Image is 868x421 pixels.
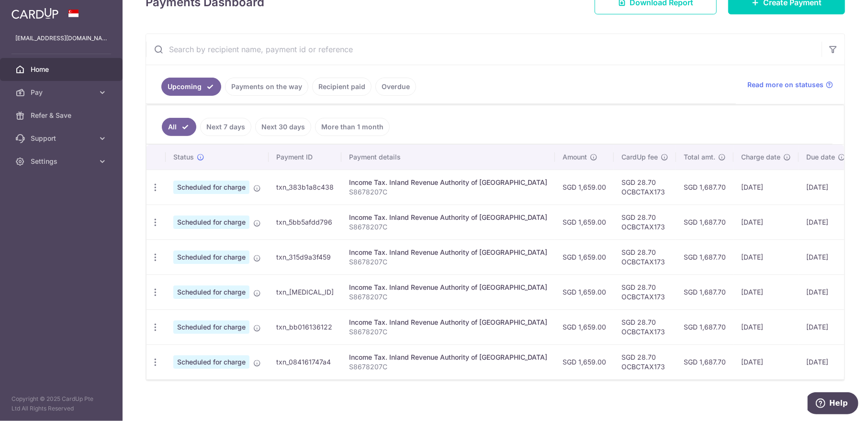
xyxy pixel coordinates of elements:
[173,285,249,299] span: Scheduled for charge
[676,274,733,309] td: SGD 1,687.70
[31,65,94,74] span: Home
[349,292,547,302] p: S8678207C
[684,152,715,162] span: Total amt.
[349,178,547,187] div: Income Tax. Inland Revenue Authority of [GEOGRAPHIC_DATA]
[555,274,614,309] td: SGD 1,659.00
[161,78,221,96] a: Upcoming
[15,34,107,43] p: [EMAIL_ADDRESS][DOMAIN_NAME]
[225,78,308,96] a: Payments on the way
[31,111,94,120] span: Refer & Save
[676,309,733,344] td: SGD 1,687.70
[349,248,547,257] div: Income Tax. Inland Revenue Authority of [GEOGRAPHIC_DATA]
[200,118,251,136] a: Next 7 days
[733,344,799,379] td: [DATE]
[269,309,341,344] td: txn_bb016136122
[733,170,799,205] td: [DATE]
[173,181,249,194] span: Scheduled for charge
[563,152,587,162] span: Amount
[349,283,547,292] div: Income Tax. Inland Revenue Authority of [GEOGRAPHIC_DATA]
[269,205,341,239] td: txn_5bb5afdd796
[555,170,614,205] td: SGD 1,659.00
[676,239,733,274] td: SGD 1,687.70
[555,309,614,344] td: SGD 1,659.00
[676,205,733,239] td: SGD 1,687.70
[621,152,658,162] span: CardUp fee
[747,80,833,90] a: Read more on statuses
[269,344,341,379] td: txn_084161747a4
[349,187,547,197] p: S8678207C
[375,78,416,96] a: Overdue
[349,362,547,372] p: S8678207C
[676,170,733,205] td: SGD 1,687.70
[614,309,676,344] td: SGD 28.70 OCBCTAX173
[349,222,547,232] p: S8678207C
[733,205,799,239] td: [DATE]
[808,392,858,416] iframe: Opens a widget where you can find more information
[31,134,94,143] span: Support
[614,239,676,274] td: SGD 28.70 OCBCTAX173
[555,344,614,379] td: SGD 1,659.00
[799,239,853,274] td: [DATE]
[31,88,94,97] span: Pay
[799,170,853,205] td: [DATE]
[349,318,547,327] div: Income Tax. Inland Revenue Authority of [GEOGRAPHIC_DATA]
[799,344,853,379] td: [DATE]
[173,152,194,162] span: Status
[173,216,249,229] span: Scheduled for charge
[733,309,799,344] td: [DATE]
[269,145,341,170] th: Payment ID
[614,274,676,309] td: SGD 28.70 OCBCTAX173
[799,274,853,309] td: [DATE]
[349,257,547,267] p: S8678207C
[173,320,249,334] span: Scheduled for charge
[269,170,341,205] td: txn_383b1a8c438
[173,355,249,369] span: Scheduled for charge
[614,170,676,205] td: SGD 28.70 OCBCTAX173
[31,157,94,166] span: Settings
[255,118,311,136] a: Next 30 days
[349,353,547,362] div: Income Tax. Inland Revenue Authority of [GEOGRAPHIC_DATA]
[799,309,853,344] td: [DATE]
[614,205,676,239] td: SGD 28.70 OCBCTAX173
[555,205,614,239] td: SGD 1,659.00
[349,213,547,222] div: Income Tax. Inland Revenue Authority of [GEOGRAPHIC_DATA]
[349,327,547,337] p: S8678207C
[614,344,676,379] td: SGD 28.70 OCBCTAX173
[741,152,780,162] span: Charge date
[11,8,58,19] img: CardUp
[146,34,822,65] input: Search by recipient name, payment id or reference
[733,274,799,309] td: [DATE]
[162,118,196,136] a: All
[799,205,853,239] td: [DATE]
[555,239,614,274] td: SGD 1,659.00
[806,152,835,162] span: Due date
[747,80,823,90] span: Read more on statuses
[269,239,341,274] td: txn_315d9a3f459
[312,78,372,96] a: Recipient paid
[341,145,555,170] th: Payment details
[733,239,799,274] td: [DATE]
[269,274,341,309] td: txn_[MEDICAL_ID]
[173,250,249,264] span: Scheduled for charge
[315,118,390,136] a: More than 1 month
[676,344,733,379] td: SGD 1,687.70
